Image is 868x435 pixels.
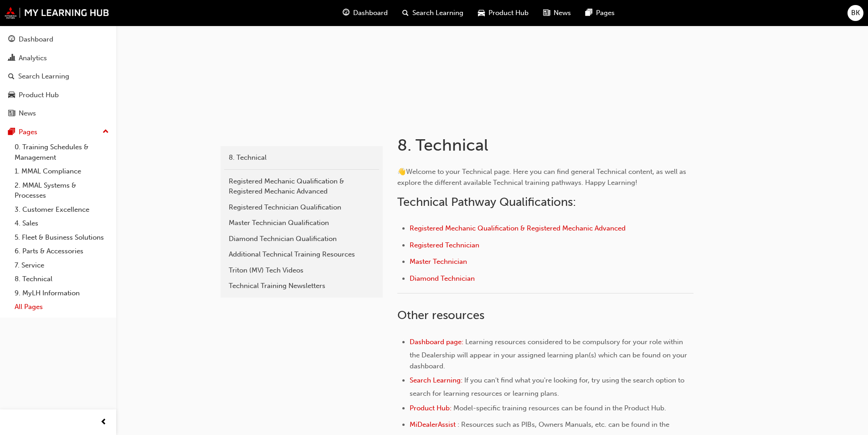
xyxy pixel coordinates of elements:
[397,135,696,155] h1: 8. Technical
[8,128,15,136] span: pages-icon
[402,7,409,19] span: search-icon
[100,417,107,428] span: prev-icon
[11,203,113,217] a: 3. Customer Excellence
[8,73,15,81] span: search-icon
[847,5,863,21] button: BK
[4,50,113,67] a: Analytics
[4,124,113,141] button: Pages
[11,216,113,231] a: 4. Sales
[397,168,406,176] span: 👋
[4,68,113,85] a: Search Learning
[11,178,113,203] a: 2. MMAL Systems & Processes
[397,195,576,209] span: Technical Pathway Qualifications:
[335,4,395,22] a: guage-iconDashboard
[410,404,452,412] a: Product Hub:
[488,8,529,18] span: Product Hub
[11,258,113,273] a: 7. Service
[5,7,109,19] img: mmal
[229,152,375,163] div: 8. Technical
[397,168,688,187] span: Welcome to your Technical page. Here you can find general Technical content, as well as explore t...
[224,173,379,199] a: Registered Mechanic Qualification & Registered Mechanic Advanced
[224,215,379,231] a: Master Technician Qualification
[229,234,375,244] div: Diamond Technician Qualification
[11,300,113,314] a: All Pages
[410,338,463,346] a: Dashboard page:
[8,110,15,118] span: news-icon
[229,281,375,291] div: Technical Training Newsletters
[457,420,669,429] span: : Resources such as PIBs, Owners Manuals, etc. can be found in the
[19,127,37,137] div: Pages
[596,8,615,18] span: Pages
[410,241,479,249] a: Registered Technician
[11,140,113,164] a: 0. Training Schedules & Management
[19,108,36,119] div: News
[543,7,550,19] span: news-icon
[8,36,15,44] span: guage-icon
[536,4,578,22] a: news-iconNews
[851,8,860,18] span: BK
[229,176,375,197] div: Registered Mechanic Qualification & Registered Mechanic Advanced
[4,105,113,122] a: News
[410,338,689,370] span: Learning resources considered to be compulsory for your role within the Dealership will appear in...
[410,376,462,384] a: Search Learning:
[395,4,471,22] a: search-iconSearch Learning
[229,202,375,213] div: Registered Technician Qualification
[229,218,375,228] div: Master Technician Qualification
[224,231,379,247] a: Diamond Technician Qualification
[229,249,375,260] div: Additional Technical Training Resources
[478,7,485,19] span: car-icon
[586,7,592,19] span: pages-icon
[229,265,375,276] div: Triton (MV) Tech Videos
[410,376,686,398] span: If you can't find what you're looking for, try using the search option to search for learning res...
[8,54,15,63] span: chart-icon
[410,420,456,429] a: MiDealerAssist
[19,34,53,45] div: Dashboard
[11,231,113,245] a: 5. Fleet & Business Solutions
[4,87,113,104] a: Product Hub
[554,8,571,18] span: News
[11,164,113,178] a: 1. MMAL Compliance
[103,126,109,138] span: up-icon
[224,246,379,262] a: Additional Technical Training Resources
[18,71,69,82] div: Search Learning
[4,29,113,124] button: DashboardAnalyticsSearch LearningProduct HubNews
[224,262,379,278] a: Triton (MV) Tech Videos
[11,244,113,258] a: 6. Parts & Accessories
[8,91,15,100] span: car-icon
[353,8,388,18] span: Dashboard
[471,4,536,22] a: car-iconProduct Hub
[412,8,463,18] span: Search Learning
[11,286,113,300] a: 9. MyLH Information
[410,224,626,232] a: Registered Mechanic Qualification & Registered Mechanic Advanced
[224,199,379,215] a: Registered Technician Qualification
[19,90,59,100] div: Product Hub
[343,7,349,19] span: guage-icon
[11,272,113,286] a: 8. Technical
[4,31,113,48] a: Dashboard
[397,308,484,322] span: Other resources
[224,150,379,166] a: 8. Technical
[224,278,379,294] a: Technical Training Newsletters
[410,257,467,266] a: Master Technician
[453,404,666,412] span: Model-specific training resources can be found in the Product Hub.
[19,53,47,63] div: Analytics
[410,274,475,283] a: Diamond Technician
[578,4,622,22] a: pages-iconPages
